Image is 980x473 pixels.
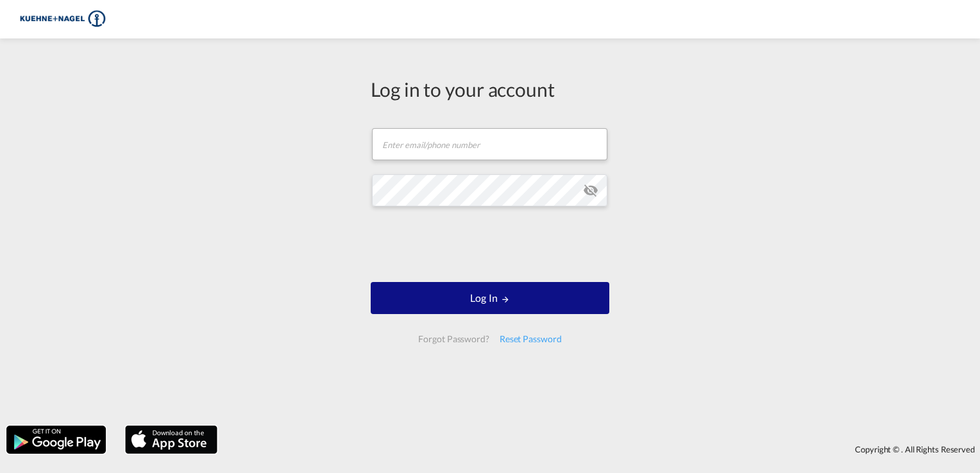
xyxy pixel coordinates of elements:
iframe: reCAPTCHA [393,219,587,269]
button: LOGIN [371,282,609,314]
div: Forgot Password? [413,328,494,351]
img: google.png [5,424,107,455]
img: 36441310f41511efafde313da40ec4a4.png [19,5,106,34]
md-icon: icon-eye-off [583,183,598,198]
input: Enter email/phone number [372,128,607,160]
div: Reset Password [494,328,567,351]
div: Log in to your account [371,76,609,103]
div: Copyright © . All Rights Reserved [224,438,980,460]
img: apple.png [124,424,219,455]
